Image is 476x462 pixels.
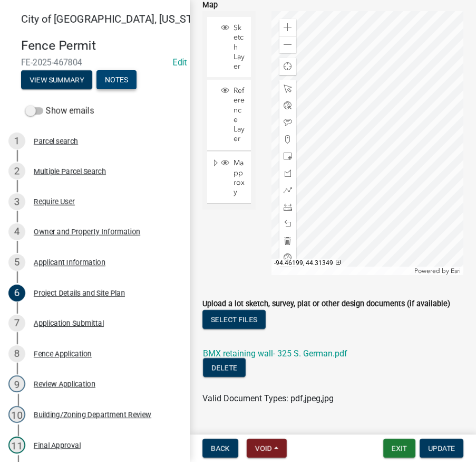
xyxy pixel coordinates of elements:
wm-modal-confirm: Edit Application Number [173,58,187,68]
div: Powered by [412,267,463,275]
wm-modal-confirm: Summary [21,76,92,84]
div: Review Application [34,380,95,388]
span: Valid Document Types: pdf,jpeg,jpg [202,393,334,403]
div: Multiple Parcel Search [34,167,106,175]
span: Void [255,444,272,452]
button: Exit [383,439,415,458]
div: 4 [8,223,25,240]
button: Select files [202,310,266,329]
label: Map [202,2,218,9]
div: 5 [8,254,25,271]
div: 2 [8,163,25,180]
wm-modal-confirm: Delete Document [203,363,246,373]
div: Owner and Property Information [34,228,140,235]
div: Mapproxy [219,158,247,197]
div: Zoom out [279,36,296,53]
label: Upload a lot sketch, survey, plat or other design documents (if available) [202,300,450,308]
div: 11 [8,437,25,454]
div: Project Details and Site Plan [34,289,125,297]
div: Require User [34,198,75,205]
label: Show emails [25,105,94,117]
span: FE-2025-467804 [21,58,169,68]
button: Back [202,439,238,458]
div: Sketch Layer [219,23,247,71]
li: Reference Layer [207,80,251,150]
wm-modal-confirm: Notes [96,76,137,84]
div: Reference Layer [219,86,247,144]
button: Void [247,439,287,458]
button: Delete [203,358,246,377]
span: Back [211,444,230,452]
li: Mapproxy [207,152,251,204]
div: Find my location [279,58,296,75]
ul: Layer List [206,14,252,206]
div: 8 [8,345,25,362]
span: Update [428,444,455,452]
a: Edit [173,58,187,68]
div: 7 [8,315,25,332]
button: Update [420,439,463,458]
a: BMX retaining wall- 325 S. German.pdf [203,348,347,359]
div: Building/Zoning Department Review [34,411,151,418]
div: 6 [8,285,25,301]
div: 3 [8,193,25,210]
button: View Summary [21,70,92,89]
li: Sketch Layer [207,17,251,78]
div: Applicant Information [34,259,105,266]
div: Application Submittal [34,319,104,327]
div: Fence Application [34,350,92,357]
span: Sketch Layer [231,23,247,71]
span: Expand [211,158,219,169]
a: Esri [451,267,461,275]
span: City of [GEOGRAPHIC_DATA], [US_STATE] [21,13,213,25]
h4: Fence Permit [21,38,181,53]
div: Final Approval [34,441,81,449]
button: Notes [96,70,137,89]
div: 10 [8,406,25,423]
span: Mapproxy [231,158,247,197]
div: Parcel search [34,137,78,145]
div: 9 [8,375,25,392]
div: Zoom in [279,19,296,36]
div: 1 [8,133,25,149]
span: Reference Layer [231,86,247,144]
